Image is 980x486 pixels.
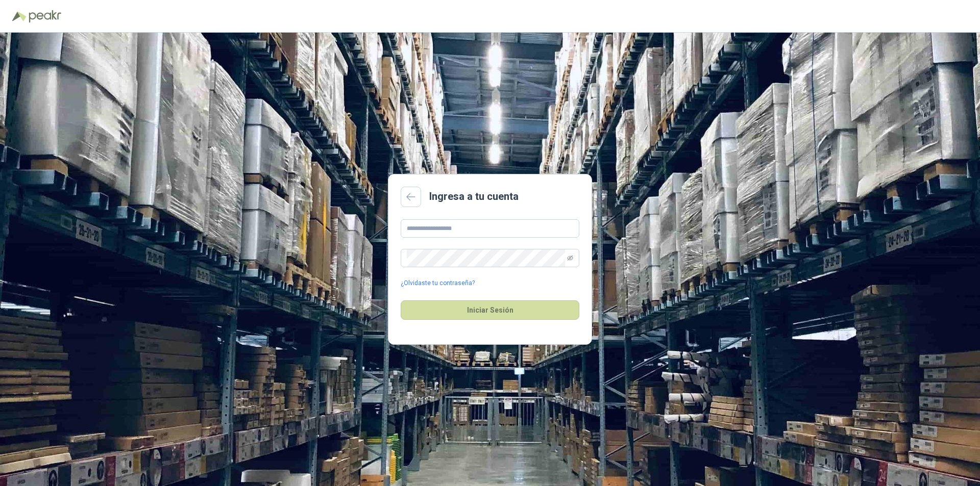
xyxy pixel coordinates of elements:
h2: Ingresa a tu cuenta [429,189,519,204]
img: Logo [12,11,27,21]
img: Peakr [29,10,61,22]
span: eye-invisible [567,255,573,261]
button: Iniciar Sesión [401,300,579,320]
a: ¿Olvidaste tu contraseña? [401,278,475,288]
